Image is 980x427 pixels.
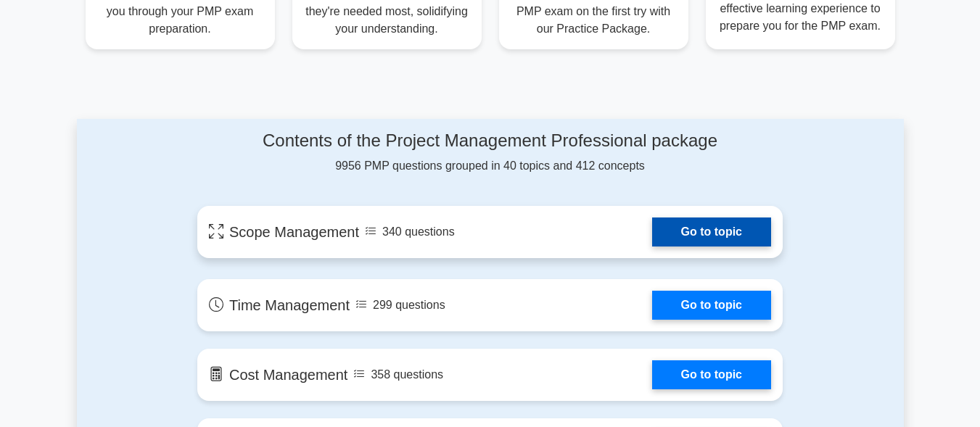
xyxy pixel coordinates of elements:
[652,217,771,246] a: Go to topic
[197,130,783,152] h4: Contents of the Project Management Professional package
[652,291,771,320] a: Go to topic
[197,130,783,175] div: 9956 PMP questions grouped in 40 topics and 412 concepts
[652,360,771,389] a: Go to topic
